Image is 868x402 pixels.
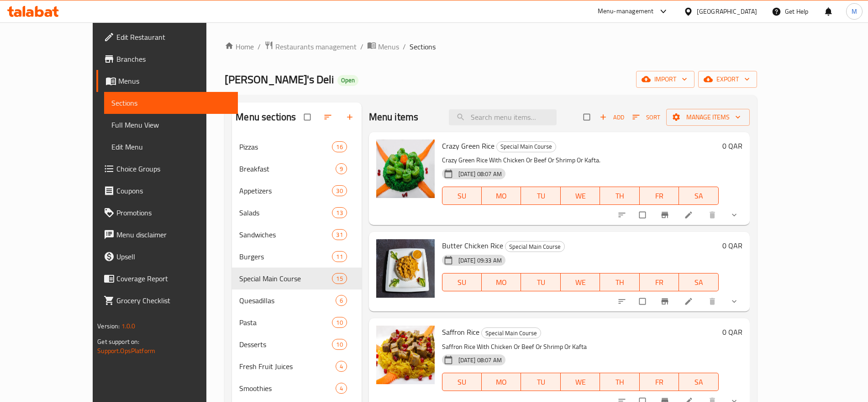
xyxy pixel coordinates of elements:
span: Sandwiches [239,229,332,240]
li: / [403,41,406,52]
h6: 0 QAR [722,326,742,338]
button: MO [482,187,521,205]
div: items [336,383,347,394]
span: FR [643,276,675,289]
span: FR [643,189,675,203]
span: Menus [378,41,399,52]
div: Pasta [239,317,332,328]
div: Appetizers30 [232,180,361,202]
span: Sections [111,97,230,108]
span: export [705,74,750,85]
span: SA [683,189,715,203]
button: show more [724,291,746,311]
span: 15 [332,274,346,283]
span: Edit Restaurant [116,32,230,43]
span: MO [485,276,517,289]
span: 1.0.0 [121,320,136,332]
svg: Show Choices [730,297,739,306]
button: Manage items [666,109,750,126]
span: TH [604,375,636,389]
span: Select all sections [299,108,318,126]
button: export [698,71,757,88]
button: TU [521,187,560,205]
button: FR [640,187,679,205]
button: sort-choices [612,291,634,311]
p: Saffron Rice With Chicken Or Beef Or Shrimp Or Kafta [442,341,719,353]
button: sort-choices [612,205,634,225]
a: Menus [96,70,237,92]
span: Special Main Course [482,328,541,338]
span: TH [604,189,636,203]
span: Get support on: [97,336,139,348]
span: Quesadillas [239,295,335,306]
span: 30 [332,187,346,195]
button: import [636,71,694,88]
div: items [332,141,347,152]
div: Burgers11 [232,246,361,268]
span: Select section [578,108,597,126]
a: Coverage Report [96,268,237,289]
button: SA [679,273,718,291]
span: Special Main Course [239,273,332,284]
a: Edit Menu [104,136,237,158]
button: Branch-specific-item [655,205,677,225]
span: 31 [332,230,346,239]
a: Edit menu item [684,210,695,220]
span: Butter Chicken Rice [442,239,503,252]
span: 11 [332,252,346,261]
div: [GEOGRAPHIC_DATA] [697,6,757,16]
span: SU [446,276,478,289]
span: Manage items [673,112,742,123]
span: Version: [97,320,120,332]
span: 4 [336,362,347,371]
span: M [852,6,857,16]
button: SA [679,373,718,391]
div: Desserts10 [232,333,361,355]
span: Breakfast [239,163,335,174]
span: Choice Groups [116,163,230,174]
span: [DATE] 09:33 AM [455,256,505,265]
span: SU [446,189,478,203]
div: items [332,185,347,196]
span: Fresh Fruit Juices [239,361,335,372]
button: TU [521,373,560,391]
button: SU [442,373,482,391]
div: Special Main Course [481,327,541,338]
nav: breadcrumb [225,41,757,53]
span: 16 [332,143,346,151]
button: TH [600,187,639,205]
h6: 0 QAR [722,139,742,152]
button: WE [561,373,600,391]
div: Sandwiches31 [232,224,361,246]
span: import [643,74,687,85]
a: Branches [96,48,237,70]
span: Salads [239,207,332,218]
div: items [332,339,347,350]
div: Desserts [239,339,332,350]
div: items [332,207,347,218]
div: Pizzas [239,141,332,152]
div: items [336,163,347,174]
a: Support.OpsPlatform [97,345,155,357]
button: TU [521,273,560,291]
span: SA [683,276,715,289]
span: Edit Menu [111,141,230,152]
button: WE [561,273,600,291]
span: Grocery Checklist [116,295,230,306]
span: TU [525,189,557,203]
span: Sort items [626,110,666,124]
a: Sections [104,92,237,114]
span: TU [525,276,557,289]
span: Open [337,76,358,84]
img: Butter Chicken Rice [376,239,435,298]
span: WE [564,276,596,289]
div: Special Main Course15 [232,268,361,289]
div: items [332,251,347,262]
a: Full Menu View [104,114,237,136]
span: TH [604,276,636,289]
button: FR [640,373,679,391]
img: Crazy Green Rice [376,139,435,198]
